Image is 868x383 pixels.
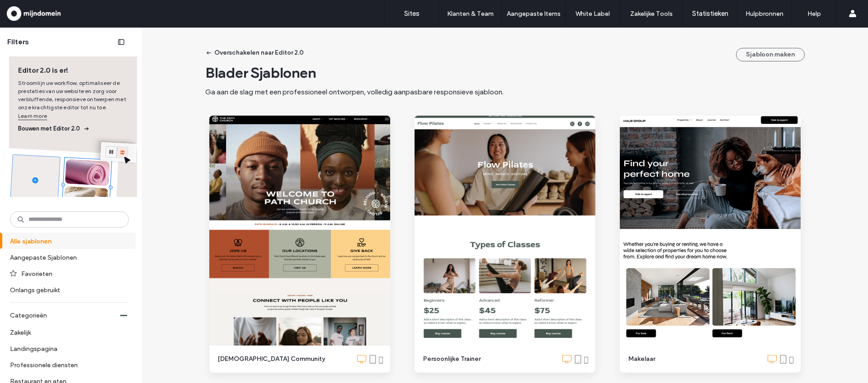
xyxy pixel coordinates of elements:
[10,324,121,340] label: Zakelijk
[205,88,504,96] span: Ga aan de slag met een professioneel ontworpen, volledig aanpasbare responsieve sjabloon.
[18,79,128,121] span: Stroomlijn uw workflow, optimaliseer de prestaties van uw website en zorg voor verbluffende, resp...
[18,124,128,133] span: Bouwen met Editor 2.0
[10,307,120,324] label: Categorieën
[10,233,121,249] label: Alle sjablonen
[18,112,47,121] a: Learn more
[745,10,783,18] label: Hulpbronnen
[692,9,728,18] label: Statistieken
[447,10,494,18] label: Klanten & Team
[10,357,121,373] label: Professionele diensten
[205,64,316,81] span: Blader Sjablonen
[630,10,673,18] label: Zakelijke Tools
[7,37,29,47] span: Filters
[10,341,121,356] label: Landingspagina
[807,10,821,18] label: Help
[21,266,121,281] label: Favorieten
[198,46,312,60] button: Overschakelen naar Editor 2.0
[10,282,121,298] label: Onlangs gebruikt
[576,10,610,18] label: White Label
[18,65,128,75] span: Editor 2.0 is er!
[736,48,805,61] button: Sjabloon maken
[404,9,420,18] label: Sites
[507,10,561,18] label: Aangepaste Items
[10,249,121,265] label: Aangepaste Sjablonen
